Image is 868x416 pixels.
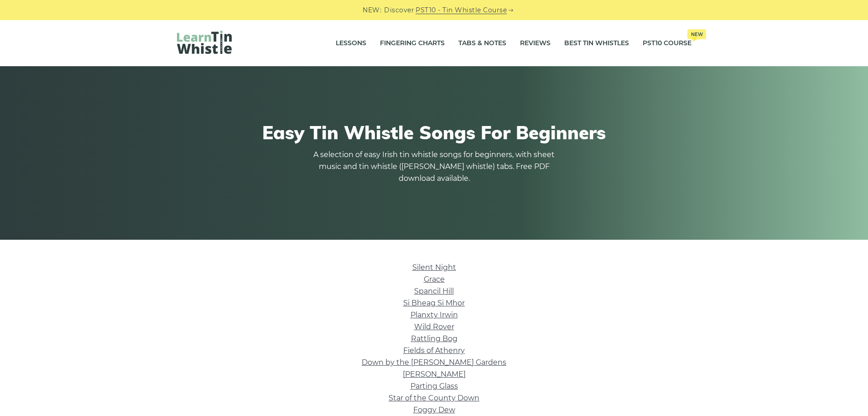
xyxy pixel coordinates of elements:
[687,29,706,39] span: New
[411,334,457,343] a: Rattling Bog
[520,32,551,55] a: Reviews
[564,32,629,55] a: Best Tin Whistles
[411,311,458,319] a: Planxty Irwin
[177,31,232,54] img: LearnTinWhistle.com
[403,370,466,379] a: [PERSON_NAME]
[403,346,465,355] a: Fields of Athenry
[411,382,458,390] a: Parting Glass
[414,322,454,331] a: Wild Rover
[362,358,506,367] a: Down by the [PERSON_NAME] Gardens
[311,149,557,184] p: A selection of easy Irish tin whistle songs for beginners, with sheet music and tin whistle ([PER...
[403,299,465,307] a: Si­ Bheag Si­ Mhor
[643,32,691,55] a: PST10 CourseNew
[412,263,456,272] a: Silent Night
[413,405,455,414] a: Foggy Dew
[414,287,454,295] a: Spancil Hill
[458,32,506,55] a: Tabs & Notes
[424,275,445,284] a: Grace
[336,32,366,55] a: Lessons
[389,394,479,402] a: Star of the County Down
[380,32,445,55] a: Fingering Charts
[177,121,691,143] h1: Easy Tin Whistle Songs For Beginners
